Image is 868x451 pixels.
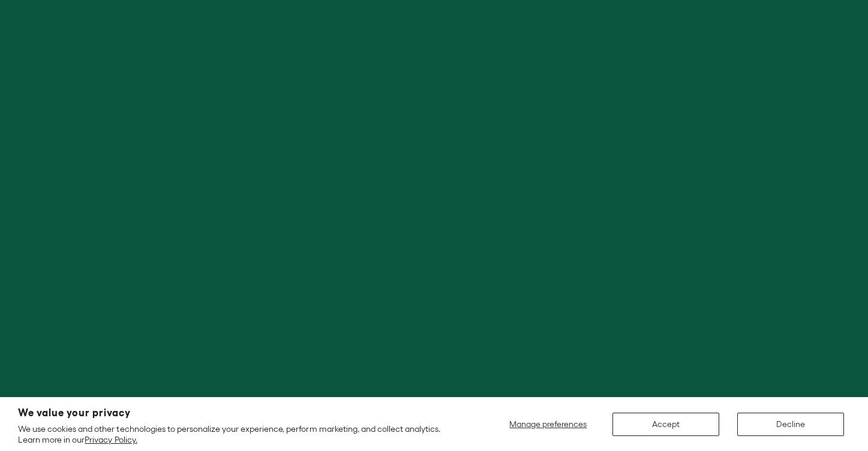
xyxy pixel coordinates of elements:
[612,413,719,436] button: Accept
[502,413,594,436] button: Manage preferences
[85,435,137,444] a: Privacy Policy.
[509,419,587,429] span: Manage preferences
[18,408,461,418] h2: We value your privacy
[18,423,461,445] p: We use cookies and other technologies to personalize your experience, perform marketing, and coll...
[737,413,844,436] button: Decline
